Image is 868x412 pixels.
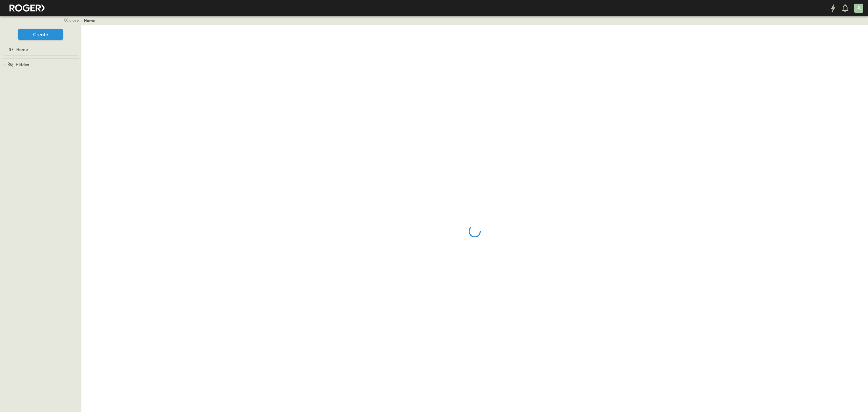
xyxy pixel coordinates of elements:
a: Home [84,17,96,24]
span: Home [16,46,28,52]
a: Home [1,45,79,54]
nav: breadcrumbs [84,17,99,24]
span: Hidden [16,62,29,68]
span: close [69,17,79,23]
button: close [61,16,80,24]
button: Create [18,29,63,40]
